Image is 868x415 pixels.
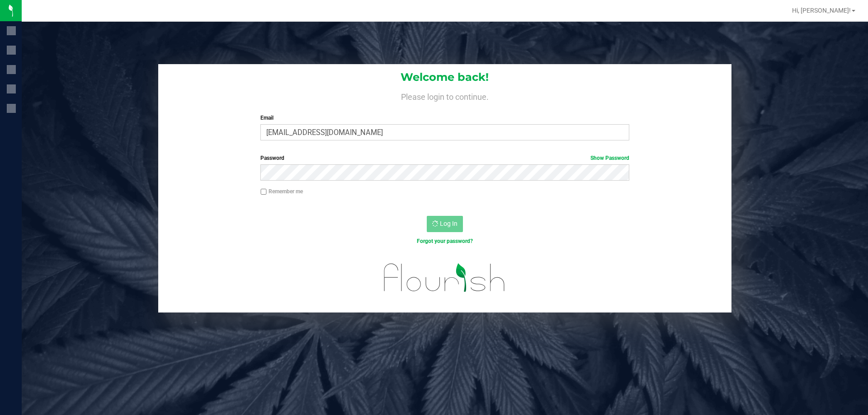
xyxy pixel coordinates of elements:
[260,114,629,122] label: Email
[158,71,731,83] h1: Welcome back!
[260,155,284,161] span: Password
[373,255,516,301] img: flourish_logo.svg
[417,238,473,244] a: Forgot your password?
[260,189,267,195] input: Remember me
[427,216,463,232] button: Log In
[440,220,458,227] span: Log In
[260,187,303,196] label: Remember me
[158,90,731,101] h4: Please login to continue.
[590,155,629,161] a: Show Password
[792,7,851,14] span: Hi, [PERSON_NAME]!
